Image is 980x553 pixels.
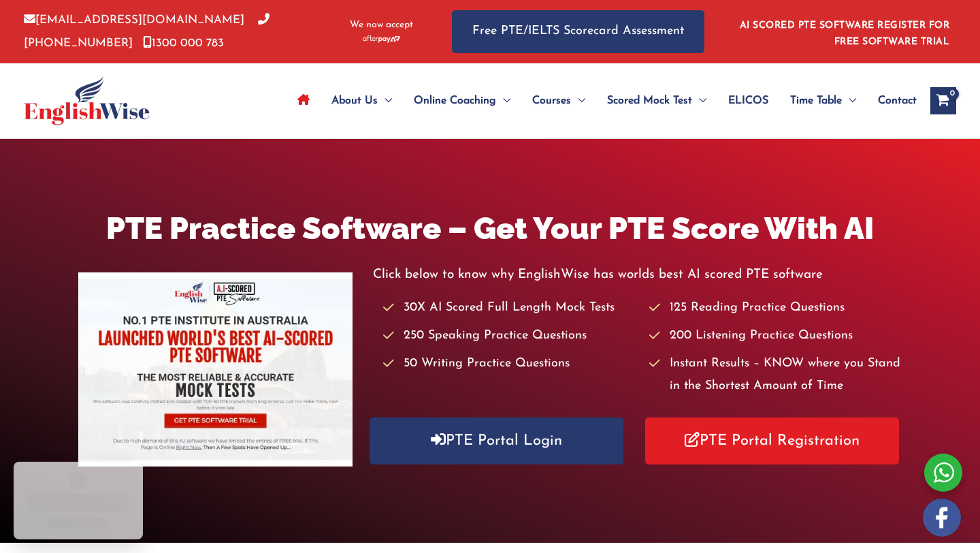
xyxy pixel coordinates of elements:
h1: PTE Practice Software – Get Your PTE Score With AI [78,207,902,250]
li: 250 Speaking Practice Questions [383,325,636,347]
li: 30X AI Scored Full Length Mock Tests [383,297,636,319]
img: white-facebook.png [923,499,961,537]
span: About Us [331,77,378,125]
span: Menu Toggle [571,77,585,125]
p: Click below to know why EnglishWise has worlds best AI scored PTE software [373,264,901,286]
a: [EMAIL_ADDRESS][DOMAIN_NAME] [24,14,244,26]
li: Instant Results – KNOW where you Stand in the Shortest Amount of Time [649,353,902,398]
span: Online Coaching [414,77,496,125]
a: View Shopping Cart, empty [930,87,956,114]
a: PTE Portal Registration [645,417,899,464]
span: Courses [532,77,571,125]
li: 125 Reading Practice Questions [649,297,902,319]
a: [PHONE_NUMBER] [24,14,269,48]
a: AI SCORED PTE SOFTWARE REGISTER FOR FREE SOFTWARE TRIAL [740,20,950,47]
span: Contact [878,77,917,125]
img: Afterpay-Logo [363,35,400,43]
a: ELICOS [717,77,779,125]
a: Time TableMenu Toggle [779,77,867,125]
span: ELICOS [728,77,768,125]
a: Online CoachingMenu Toggle [403,77,521,125]
a: 1300 000 783 [143,37,224,49]
span: Scored Mock Test [607,77,692,125]
a: About UsMenu Toggle [321,77,403,125]
span: We now accept [350,18,413,32]
span: Time Table [790,77,842,125]
a: PTE Portal Login [370,417,623,464]
img: pte-institute-main [78,272,353,467]
a: CoursesMenu Toggle [521,77,596,125]
a: Free PTE/IELTS Scorecard Assessment [452,10,704,53]
img: cropped-ew-logo [24,76,150,125]
li: 200 Listening Practice Questions [649,325,902,347]
a: Scored Mock TestMenu Toggle [596,77,717,125]
span: Menu Toggle [496,77,510,125]
nav: Site Navigation: Main Menu [287,77,917,125]
li: 50 Writing Practice Questions [383,353,636,375]
aside: Header Widget 1 [732,10,956,54]
span: Menu Toggle [842,77,856,125]
span: Menu Toggle [378,77,392,125]
a: Contact [867,77,917,125]
span: Menu Toggle [692,77,706,125]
